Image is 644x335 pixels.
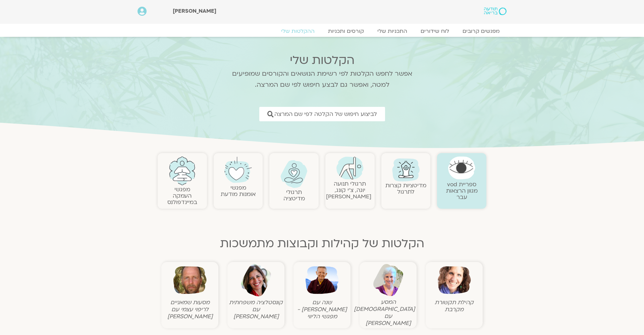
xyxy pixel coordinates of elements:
[274,111,377,117] span: לביצוע חיפוש של הקלטה לפי שם המרצה
[167,186,197,206] a: מפגשיהעמקה במיינדפולנס
[361,298,415,327] figcaption: המסע [DEMOGRAPHIC_DATA] עם [PERSON_NAME]
[295,299,349,320] figcaption: שנה עם [PERSON_NAME] - מפגשי הליווי
[158,237,486,250] h2: הקלטות של קהילות וקבוצות מתמשכות
[223,54,421,67] h2: הקלטות שלי
[446,181,478,201] a: ספריית vodמגוון הרצאות עבר
[326,180,371,200] a: תרגולי תנועהיוגה, צ׳י קונג, [PERSON_NAME]
[321,28,371,35] a: קורסים ותכניות
[456,28,506,35] a: מפגשים קרובים
[414,28,456,35] a: לוח שידורים
[163,299,217,320] figcaption: מסעות שמאניים לריפוי עצמי עם [PERSON_NAME]
[283,188,305,202] a: תרגולימדיטציה
[173,7,216,15] span: [PERSON_NAME]
[371,28,414,35] a: התכניות שלי
[221,184,256,198] a: מפגשיאומנות מודעת
[274,28,321,35] a: ההקלטות שלי
[259,107,385,121] a: לביצוע חיפוש של הקלטה לפי שם המרצה
[229,299,283,320] figcaption: קונסטלציה משפחתית עם [PERSON_NAME]
[427,299,481,313] figcaption: קהילת תקשורת מקרבת
[223,68,421,90] p: אפשר לחפש הקלטות לפי רשימת הנושאים והקורסים שמופיעים למטה, ואפשר גם לבצע חיפוש לפי שם המרצה.
[385,182,426,196] a: מדיטציות קצרות לתרגול
[138,28,506,35] nav: Menu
